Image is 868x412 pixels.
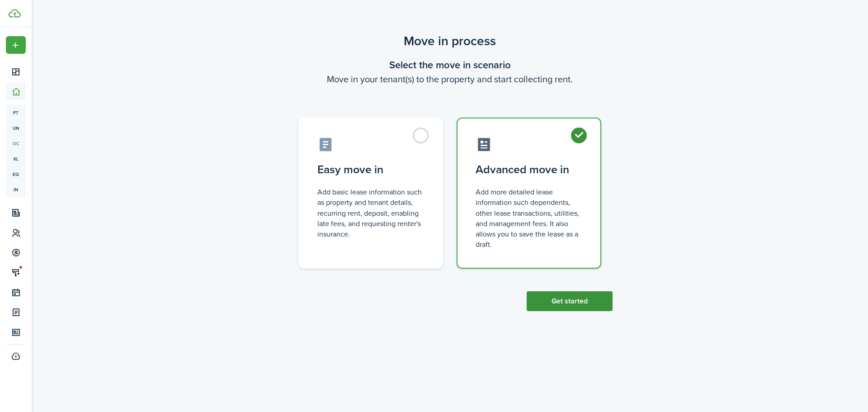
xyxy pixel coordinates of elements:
control-radio-card-description: Add more detailed lease information such dependents, other lease transactions, utilities, and man... [476,187,582,250]
a: eq [6,166,26,182]
a: in [6,182,26,197]
scenario-title: Move in process [287,32,613,51]
img: TenantCloud [9,9,21,18]
a: un [6,120,26,136]
wizard-step-header-title: Select the move in scenario [287,57,613,72]
a: kl [6,151,26,166]
wizard-step-header-description: Move in your tenant(s) to the property and start collecting rent. [287,72,613,86]
button: Open menu [6,36,26,54]
control-radio-card-title: Advanced move in [476,161,582,178]
a: pt [6,105,26,120]
control-radio-card-description: Add basic lease information such as property and tenant details, recurring rent, deposit, enablin... [317,187,424,239]
a: oc [6,136,26,151]
button: Get started [527,291,613,311]
control-radio-card-title: Easy move in [317,161,424,178]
